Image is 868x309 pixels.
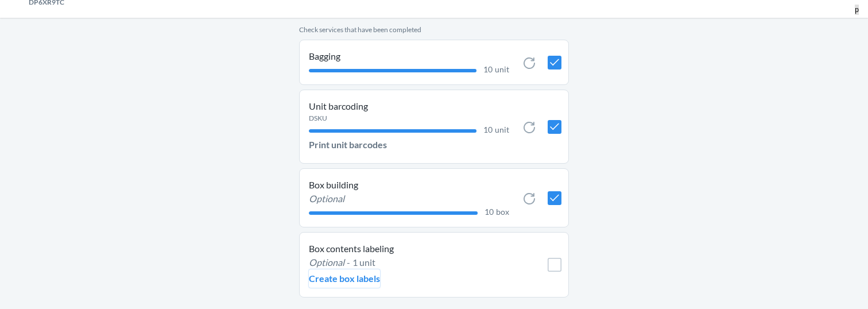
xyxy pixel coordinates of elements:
[352,256,375,269] p: 1 unit
[309,49,509,63] p: Bagging
[347,256,350,269] p: -
[309,99,509,113] p: Unit barcoding
[483,125,493,134] span: 10
[309,272,380,285] p: Create box labels
[309,178,509,192] p: Box building
[309,136,387,154] button: Print unit barcodes
[309,242,509,256] p: Box contents labeling
[309,257,344,268] i: Optional
[485,207,494,217] span: 10
[483,64,493,74] span: 10
[309,269,380,288] button: Create box labels
[495,125,509,134] span: unit
[309,113,327,123] p: DSKU
[299,25,569,35] p: Check services that have been completed
[309,138,387,152] p: Print unit barcodes
[496,207,509,217] span: box
[309,193,344,204] i: Optional
[495,64,509,74] span: unit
